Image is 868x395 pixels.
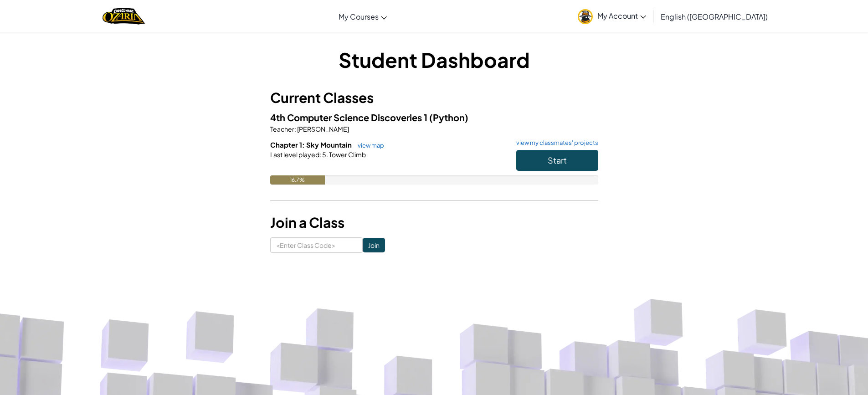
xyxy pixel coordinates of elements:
[270,237,363,253] input: <Enter Class Code>
[270,175,325,185] div: 16.7%
[573,2,651,31] a: My Account
[548,155,567,165] span: Start
[321,150,328,159] span: 5.
[270,212,598,233] h3: Join a Class
[270,46,598,74] h1: Student Dashboard
[339,12,379,21] span: My Courses
[270,140,353,149] span: Chapter 1: Sky Mountain
[353,142,384,149] a: view map
[270,87,598,108] h3: Current Classes
[516,150,598,171] button: Start
[270,125,294,133] span: Teacher
[597,11,646,21] span: My Account
[334,4,391,29] a: My Courses
[296,125,349,133] span: [PERSON_NAME]
[661,12,768,21] span: English ([GEOGRAPHIC_DATA])
[270,112,429,123] span: 4th Computer Science Discoveries 1
[363,238,385,252] input: Join
[270,150,319,159] span: Last level played
[656,4,772,29] a: English ([GEOGRAPHIC_DATA])
[328,150,366,159] span: Tower Climb
[429,112,468,123] span: (Python)
[578,9,593,24] img: avatar
[319,150,321,159] span: :
[294,125,296,133] span: :
[103,7,145,26] img: Home
[103,7,145,26] a: Ozaria by CodeCombat logo
[512,140,598,146] a: view my classmates' projects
